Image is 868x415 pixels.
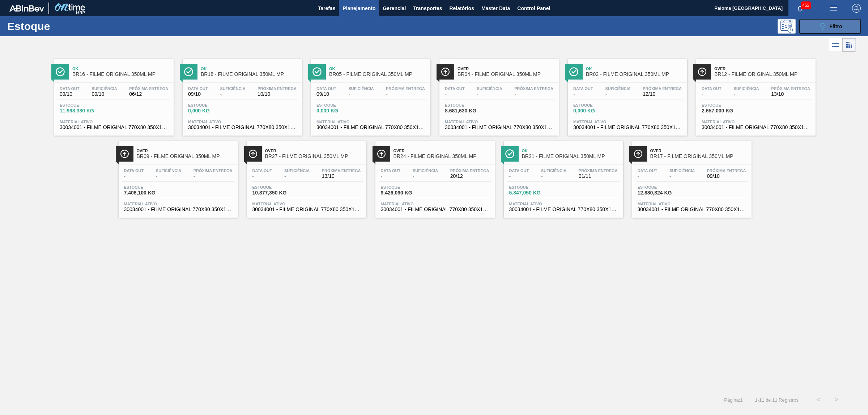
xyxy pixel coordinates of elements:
span: Material ativo [252,202,361,206]
a: ÍconeOkBR16 - FILME ORIGINAL 350ML MPData out09/10Suficiência09/10Próxima Entrega06/12Estoque11.9... [49,54,177,136]
span: 0,000 KG [188,108,239,114]
span: Data out [316,86,336,91]
span: Data out [124,168,144,173]
span: 9.426,090 KG [381,190,431,196]
span: Ok [72,67,170,71]
span: Próxima Entrega [707,168,746,173]
span: Data out [638,168,658,173]
h1: Estoque [7,22,119,30]
span: Relatórios [449,4,474,13]
span: 09/10 [60,91,80,97]
span: Próxima Entrega [129,86,168,91]
span: - [386,91,425,97]
span: BR17 - FILME ORIGINAL 350ML MP [650,154,748,159]
span: 453 [801,1,811,9]
span: Ok [522,149,620,153]
span: 30034001 - FILME ORIGINAL 770X80 350X12 MP [252,207,361,212]
span: BR24 - FILME ORIGINAL 350ML MP [393,154,491,159]
div: Visão em Lista [829,38,842,52]
span: - [733,91,759,97]
span: BR21 - FILME ORIGINAL 350ML MP [522,154,620,159]
span: Próxima Entrega [193,168,233,173]
span: 2.657,000 KG [702,108,752,114]
button: Filtro [799,19,861,34]
span: Tarefas [318,4,336,13]
span: Data out [445,86,465,91]
span: Estoque [445,103,495,107]
span: - [702,91,722,97]
span: Estoque [638,185,688,189]
span: 09/10 [707,174,746,179]
span: 30034001 - FILME ORIGINAL 770X80 350X12 MP [60,125,168,130]
span: Suficiência [605,86,630,91]
span: - [445,91,465,97]
span: 10.877,350 KG [252,190,303,196]
span: Ok [329,67,427,71]
a: ÍconeOverBR04 - FILME ORIGINAL 350ML MPData out-Suficiência-Próxima Entrega-Estoque8.681,630 KGMa... [434,54,562,136]
span: Suficiência [413,168,438,173]
span: Ok [586,67,684,71]
span: BR18 - FILME ORIGINAL 350ML MP [201,72,298,77]
span: 13/10 [771,91,810,97]
span: 12.880,824 KG [638,190,688,196]
img: Ícone [698,67,707,76]
button: > [827,391,846,409]
img: TNhmsLtSVTkK8tSr43FrP2fwEKptu5GPRR3wAAAABJRU5ErkJggg== [9,5,44,12]
span: - [514,91,553,97]
span: Próxima Entrega [514,86,553,91]
span: Suficiência [669,168,695,173]
span: Estoque [702,103,752,107]
span: BR27 - FILME ORIGINAL 350ML MP [265,154,363,159]
img: Ícone [120,149,129,158]
span: 5.847,050 KG [509,190,560,196]
span: Estoque [573,103,624,107]
a: ÍconeOverBR27 - FILME ORIGINAL 350ML MPData out-Suficiência-Próxima Entrega13/10Estoque10.877,350... [242,136,370,218]
span: - [638,174,658,179]
span: Material ativo [573,120,682,124]
span: Estoque [316,103,367,107]
span: - [193,174,233,179]
span: Material ativo [124,202,233,206]
span: Ok [201,67,298,71]
span: Estoque [252,185,303,189]
span: Over [265,149,363,153]
span: Data out [381,168,401,173]
span: Suficiência [92,86,117,91]
a: ÍconeOkBR02 - FILME ORIGINAL 350ML MPData out-Suficiência-Próxima Entrega12/10Estoque0,000 KGMate... [562,54,691,136]
span: Estoque [509,185,560,189]
img: userActions [829,4,838,13]
span: Material ativo [188,120,297,124]
div: Visão em Cards [842,38,856,52]
span: - [220,91,245,97]
span: - [509,174,529,179]
span: Material ativo [638,202,746,206]
img: Ícone [248,149,258,158]
a: ÍconeOverBR24 - FILME ORIGINAL 350ML MPData out-Suficiência-Próxima Entrega20/12Estoque9.426,090 ... [370,136,498,218]
span: Transportes [413,4,442,13]
span: Gerencial [383,4,406,13]
span: Próxima Entrega [643,86,682,91]
div: Pogramando: nenhum usuário selecionado [778,19,796,34]
span: - [669,174,695,179]
img: Ícone [505,149,514,158]
span: BR04 - FILME ORIGINAL 350ML MP [458,72,555,77]
a: ÍconeOverBR12 - FILME ORIGINAL 350ML MPData out-Suficiência-Próxima Entrega13/10Estoque2.657,000 ... [691,54,819,136]
span: Over [458,67,555,71]
span: Suficiência [733,86,759,91]
span: Próxima Entrega [450,168,489,173]
span: Página : 1 [724,397,743,403]
span: - [605,91,630,97]
span: 0,000 KG [573,108,624,114]
span: - [541,174,566,179]
span: Data out [702,86,722,91]
span: Planejamento [342,4,375,13]
span: Suficiência [348,86,374,91]
span: 12/10 [643,91,682,97]
img: Logout [852,4,861,13]
span: Próxima Entrega [579,168,618,173]
img: Ícone [56,67,65,76]
span: Data out [60,86,80,91]
span: Suficiência [541,168,566,173]
span: 30034001 - FILME ORIGINAL 770X80 350X12 MP [445,125,553,130]
a: ÍconeOkBR05 - FILME ORIGINAL 350ML MPData out09/10Suficiência-Próxima Entrega-Estoque0,000 KGMate... [306,54,434,136]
